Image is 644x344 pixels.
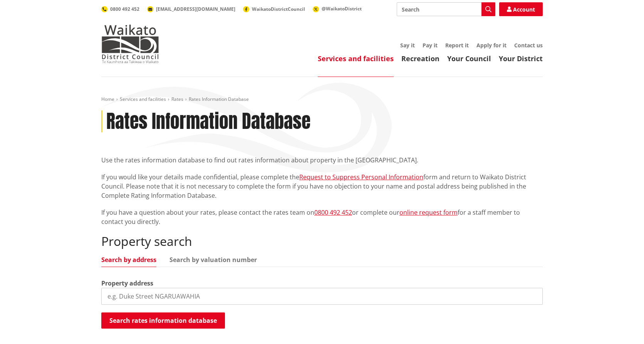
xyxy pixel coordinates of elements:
[243,6,305,12] a: WaikatoDistrictCouncil
[101,96,543,103] nav: breadcrumb
[318,54,394,63] a: Services and facilities
[313,5,362,12] a: @WaikatoDistrict
[499,54,543,63] a: Your District
[120,96,166,102] a: Services and facilities
[101,279,153,288] label: Property address
[397,2,495,16] input: Search input
[499,2,543,16] a: Account
[101,96,114,102] a: Home
[101,172,543,200] p: If you would like your details made confidential, please complete the form and return to Waikato ...
[147,6,235,12] a: [EMAIL_ADDRESS][DOMAIN_NAME]
[169,257,257,263] a: Search by valuation number
[514,42,543,49] a: Contact us
[171,96,183,102] a: Rates
[189,96,249,102] span: Rates Information Database
[322,5,362,12] span: @WaikatoDistrict
[110,6,139,12] span: 0800 492 452
[252,6,305,12] span: WaikatoDistrictCouncil
[314,208,352,217] a: 0800 492 452
[101,288,543,305] input: e.g. Duke Street NGARUAWAHIA
[101,155,543,165] p: Use the rates information database to find out rates information about property in the [GEOGRAPHI...
[476,42,506,49] a: Apply for it
[101,25,159,63] img: Waikato District Council - Te Kaunihera aa Takiwaa o Waikato
[156,6,235,12] span: [EMAIL_ADDRESS][DOMAIN_NAME]
[299,173,423,181] a: Request to Suppress Personal Information
[401,54,439,63] a: Recreation
[447,54,491,63] a: Your Council
[106,110,310,133] h1: Rates Information Database
[400,42,415,49] a: Say it
[101,312,225,329] button: Search rates information database
[101,257,156,263] a: Search by address
[399,208,458,217] a: online request form
[101,234,543,249] h2: Property search
[101,6,139,12] a: 0800 492 452
[423,42,438,49] a: Pay it
[445,42,469,49] a: Report it
[101,208,543,226] p: If you have a question about your rates, please contact the rates team on or complete our for a s...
